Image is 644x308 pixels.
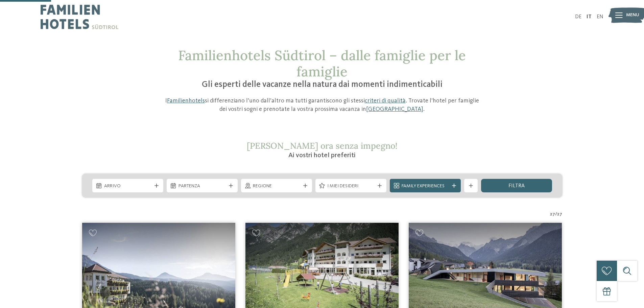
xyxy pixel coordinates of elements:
a: EN [597,14,603,20]
span: / [555,211,557,218]
a: criteri di qualità [365,98,406,104]
a: Familienhotels [167,98,205,104]
span: Gli esperti delle vacanze nella natura dai momenti indimenticabili [202,80,443,89]
span: Menu [626,12,639,19]
a: DE [575,14,581,20]
a: IT [587,14,592,20]
span: 27 [550,211,555,218]
span: Arrivo [104,183,151,190]
span: Partenza [178,183,226,190]
span: filtra [508,183,525,189]
span: Familienhotels Südtirol – dalle famiglie per le famiglie [178,47,466,80]
span: Regione [253,183,300,190]
p: I si differenziano l’uno dall’altro ma tutti garantiscono gli stessi . Trovate l’hotel per famigl... [162,97,483,114]
span: Family Experiences [402,183,449,190]
span: I miei desideri [327,183,375,190]
a: [GEOGRAPHIC_DATA] [366,106,423,112]
span: 27 [557,211,562,218]
span: Ai vostri hotel preferiti [288,152,356,159]
span: [PERSON_NAME] ora senza impegno! [247,140,398,151]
